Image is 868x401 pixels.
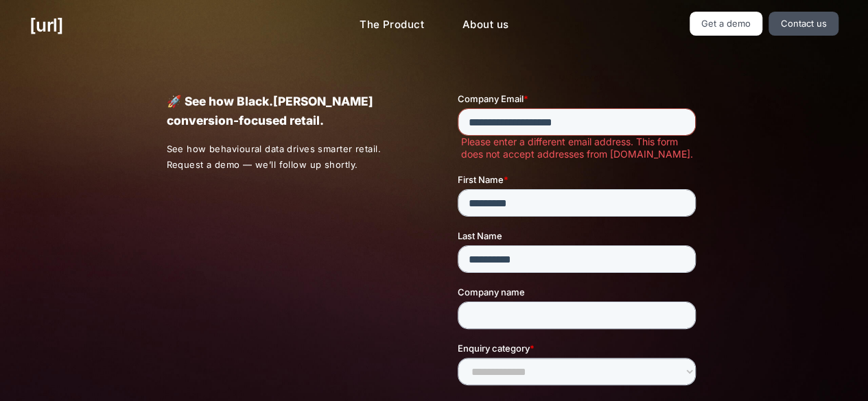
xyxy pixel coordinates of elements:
p: 🚀 See how Black.[PERSON_NAME] conversion-focused retail. [166,92,410,130]
p: See how behavioural data drives smarter retail. Request a demo — we’ll follow up shortly. [166,141,410,173]
a: [URL] [30,12,63,38]
a: Get a demo [690,12,763,36]
a: About us [451,12,519,38]
a: Contact us [769,12,838,36]
a: The Product [349,12,435,38]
